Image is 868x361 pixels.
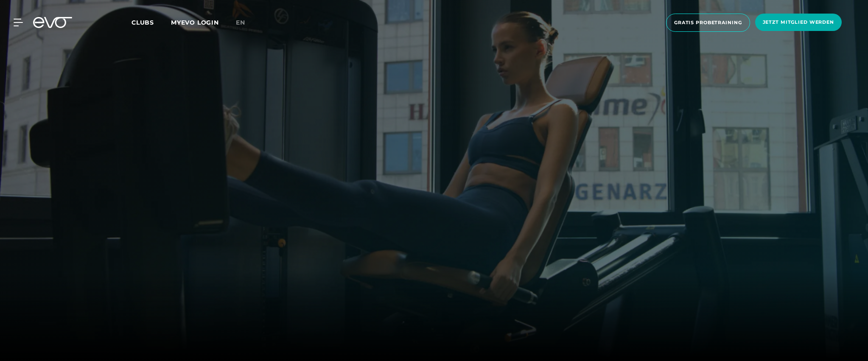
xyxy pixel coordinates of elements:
[664,14,753,32] a: Gratis Probetraining
[674,19,742,26] span: Gratis Probetraining
[763,19,834,26] span: Jetzt Mitglied werden
[132,19,154,26] span: Clubs
[753,14,844,32] a: Jetzt Mitglied werden
[132,18,171,26] a: Clubs
[171,19,219,26] a: MYEVO LOGIN
[236,19,245,26] span: en
[236,18,255,28] a: en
